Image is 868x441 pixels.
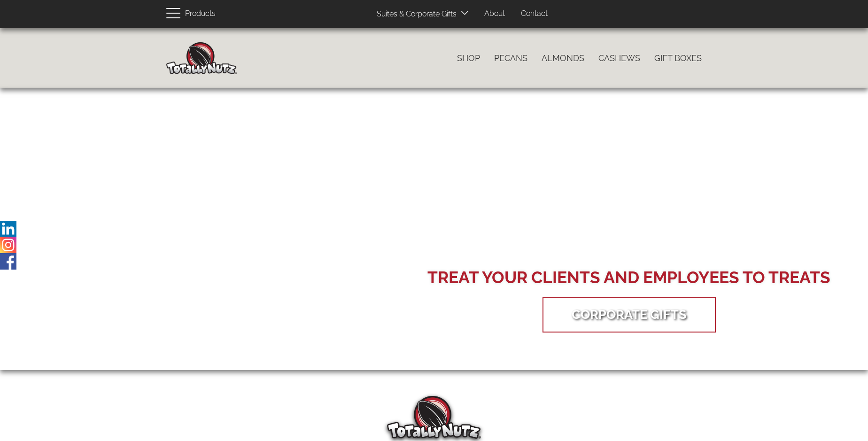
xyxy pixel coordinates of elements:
[387,396,481,439] img: Totally Nutz Logo
[370,5,459,23] a: Suites & Corporate Gifts
[477,5,512,23] a: About
[166,42,237,74] img: Home
[487,48,535,68] a: Pecans
[185,7,216,21] span: Products
[558,300,701,329] a: Corporate Gifts
[647,48,709,68] a: Gift Boxes
[591,48,647,68] a: Cashews
[535,48,591,68] a: Almonds
[427,266,830,289] div: Treat your Clients and Employees to Treats
[450,48,487,68] a: Shop
[514,5,555,23] a: Contact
